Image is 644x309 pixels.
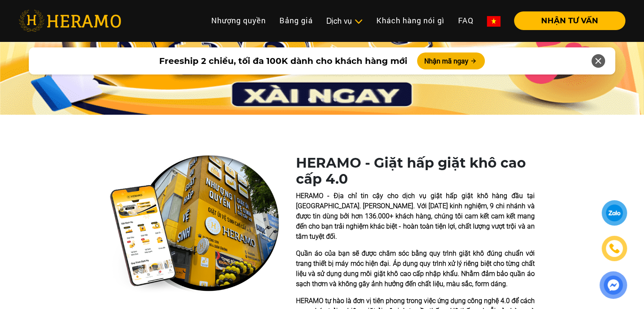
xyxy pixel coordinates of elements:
h1: HERAMO - Giặt hấp giặt khô cao cấp 4.0 [296,155,535,188]
img: vn-flag.png [487,16,500,27]
button: Nhận mã ngay [417,52,485,69]
a: FAQ [451,11,480,30]
button: 1 [305,97,314,106]
a: Nhượng quyền [205,11,273,30]
img: heramo-logo.png [19,10,121,32]
button: 2 [318,97,326,106]
div: Dịch vụ [326,15,363,27]
p: HERAMO - Địa chỉ tin cậy cho dịch vụ giặt hấp giặt khô hàng đầu tại [GEOGRAPHIC_DATA]. [PERSON_NA... [296,191,535,242]
button: NHẬN TƯ VẤN [514,11,625,30]
img: subToggleIcon [354,17,363,26]
a: phone-icon [603,237,626,260]
img: phone-icon [609,243,620,254]
span: Freeship 2 chiều, tối đa 100K dành cho khách hàng mới [159,55,407,67]
a: Khách hàng nói gì [370,11,451,30]
a: Bảng giá [273,11,320,30]
button: 3 [331,97,339,106]
p: Quần áo của bạn sẽ được chăm sóc bằng quy trình giặt khô đúng chuẩn với trang thiết bị máy móc hi... [296,248,535,289]
img: heramo-quality-banner [110,155,279,294]
a: NHẬN TƯ VẤN [507,17,625,25]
